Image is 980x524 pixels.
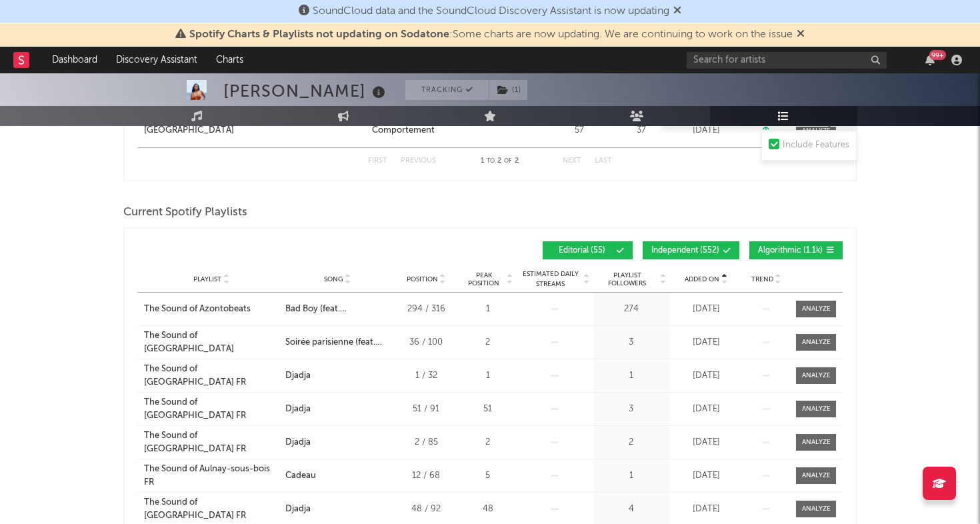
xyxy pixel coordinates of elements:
[651,247,719,255] span: Independent ( 552 )
[396,403,456,416] div: 51 / 91
[144,124,234,137] div: [GEOGRAPHIC_DATA]
[673,403,739,416] div: [DATE]
[758,247,823,255] span: Algorithmic ( 1.1k )
[396,469,456,483] div: 12 / 68
[107,47,207,73] a: Discovery Assistant
[193,275,221,283] span: Playlist
[463,469,513,483] div: 5
[673,6,681,17] span: Dismiss
[685,275,719,283] span: Added On
[463,153,536,169] div: 1 2 2
[925,55,935,65] button: 99+
[596,271,658,287] span: Playlist Followers
[123,205,247,221] span: Current Spotify Playlists
[797,29,805,40] span: Dismiss
[144,496,279,522] a: The Sound of [GEOGRAPHIC_DATA] FR
[673,369,739,383] div: [DATE]
[463,369,513,383] div: 1
[285,469,316,483] div: Cadeau
[372,124,435,137] div: Comportement
[396,336,456,349] div: 36 / 100
[519,269,581,289] span: Estimated Daily Streams
[543,241,633,259] button: Editorial(55)
[463,303,513,316] div: 1
[144,303,279,316] a: The Sound of Azontobeats
[463,271,505,287] span: Peak Position
[223,80,389,102] div: [PERSON_NAME]
[595,157,612,165] button: Last
[285,303,389,316] div: Bad Boy (feat. [PERSON_NAME])
[596,369,666,383] div: 1
[596,503,666,516] div: 4
[751,275,773,283] span: Trend
[368,157,387,165] button: First
[396,303,456,316] div: 294 / 316
[144,463,279,489] a: The Sound of Aulnay-sous-bois FR
[463,403,513,416] div: 51
[189,29,793,40] span: : Some charts are now updating. We are continuing to work on the issue
[504,158,512,164] span: of
[285,336,389,349] div: Soirée parisienne (feat. [PERSON_NAME].P)
[673,503,739,516] div: [DATE]
[144,429,279,455] a: The Sound of [GEOGRAPHIC_DATA] FR
[401,157,436,165] button: Previous
[43,47,107,73] a: Dashboard
[596,336,666,349] div: 3
[396,369,456,383] div: 1 / 32
[144,124,365,137] a: [GEOGRAPHIC_DATA]
[596,303,666,316] div: 274
[487,158,495,164] span: to
[144,303,251,316] div: The Sound of Azontobeats
[673,436,739,449] div: [DATE]
[396,503,456,516] div: 48 / 92
[489,80,528,100] span: ( 1 )
[489,80,527,100] button: (1)
[563,157,581,165] button: Next
[285,503,311,516] div: Djadja
[313,6,669,17] span: SoundCloud data and the SoundCloud Discovery Assistant is now updating
[463,436,513,449] div: 2
[324,275,343,283] span: Song
[673,303,739,316] div: [DATE]
[616,124,666,137] div: 37
[144,363,279,389] a: The Sound of [GEOGRAPHIC_DATA] FR
[407,275,438,283] span: Position
[285,369,311,383] div: Djadja
[596,436,666,449] div: 2
[285,436,311,449] div: Djadja
[749,241,843,259] button: Algorithmic(1.1k)
[673,469,739,483] div: [DATE]
[643,241,739,259] button: Independent(552)
[144,329,279,355] a: The Sound of [GEOGRAPHIC_DATA]
[596,403,666,416] div: 3
[929,50,946,60] div: 99 +
[673,124,739,137] div: [DATE]
[396,436,456,449] div: 2 / 85
[783,137,849,153] div: Include Features
[144,396,279,422] a: The Sound of [GEOGRAPHIC_DATA] FR
[463,336,513,349] div: 2
[463,503,513,516] div: 48
[405,80,489,100] button: Tracking
[549,124,609,137] div: 57
[551,247,613,255] span: Editorial ( 55 )
[596,469,666,483] div: 1
[189,29,449,40] span: Spotify Charts & Playlists not updating on Sodatone
[687,52,887,69] input: Search for artists
[285,403,311,416] div: Djadja
[207,47,253,73] a: Charts
[673,336,739,349] div: [DATE]
[372,124,543,137] a: Comportement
